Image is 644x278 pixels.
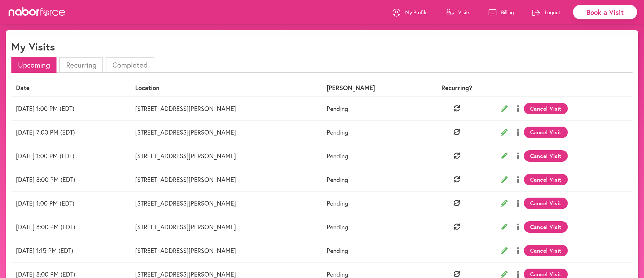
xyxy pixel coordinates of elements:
td: Pending [322,120,422,144]
td: [STREET_ADDRESS][PERSON_NAME] [131,168,322,191]
h1: My Visits [11,40,55,53]
td: Pending [322,97,422,121]
td: [DATE] 7:00 PM (EDT) [11,120,131,144]
td: [DATE] 8:00 PM (EDT) [11,168,131,191]
a: Visits [446,4,470,21]
button: Cancel Visit [524,198,568,209]
p: Logout [545,9,560,16]
td: [STREET_ADDRESS][PERSON_NAME] [131,239,322,262]
li: Recurring [59,57,103,73]
td: [STREET_ADDRESS][PERSON_NAME] [131,120,322,144]
th: Date [11,80,131,96]
td: [STREET_ADDRESS][PERSON_NAME] [131,144,322,168]
td: [DATE] 1:00 PM (EDT) [11,191,131,215]
p: Billing [501,9,514,16]
button: Cancel Visit [524,174,568,185]
li: Completed [106,57,154,73]
a: Billing [488,4,514,21]
td: Pending [322,191,422,215]
td: [DATE] 1:15 PM (EDT) [11,239,131,262]
td: [STREET_ADDRESS][PERSON_NAME] [131,191,322,215]
button: Cancel Visit [524,245,568,256]
a: My Profile [393,4,427,21]
td: [DATE] 1:00 PM (EDT) [11,144,131,168]
button: Cancel Visit [524,150,568,162]
th: [PERSON_NAME] [322,80,422,96]
button: Cancel Visit [524,127,568,138]
td: [DATE] 8:00 PM (EDT) [11,215,131,239]
td: Pending [322,144,422,168]
td: [STREET_ADDRESS][PERSON_NAME] [131,215,322,239]
td: Pending [322,168,422,191]
td: [STREET_ADDRESS][PERSON_NAME] [131,97,322,121]
td: Pending [322,239,422,262]
p: Visits [458,9,470,16]
a: Logout [532,4,560,21]
th: Location [131,80,322,96]
div: Book a Visit [573,5,637,19]
p: My Profile [405,9,427,16]
button: Cancel Visit [524,221,568,233]
li: Upcoming [11,57,56,73]
td: Pending [322,215,422,239]
th: Recurring? [422,80,492,96]
td: [DATE] 1:00 PM (EDT) [11,97,131,121]
button: Cancel Visit [524,103,568,114]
